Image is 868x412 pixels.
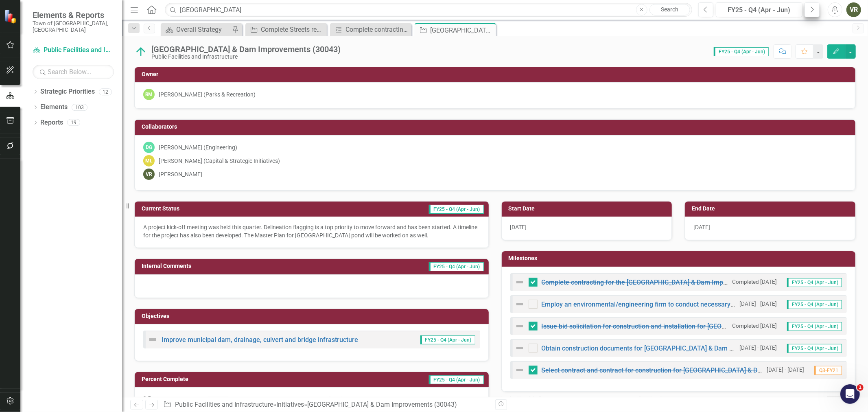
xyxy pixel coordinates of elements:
span: FY25 - Q4 (Apr - Jun) [714,47,769,56]
div: Overall Strategy [176,24,230,35]
a: Elements [40,103,68,112]
img: Not Defined [515,343,525,353]
div: [PERSON_NAME] (Capital & Strategic Initiatives) [159,157,280,165]
div: RM [143,89,155,100]
small: Town of [GEOGRAPHIC_DATA], [GEOGRAPHIC_DATA] [33,20,114,33]
a: Strategic Priorities [40,87,95,96]
a: Improve municipal dam, drainage, culvert and bridge infrastructure [162,336,358,344]
h3: Start Date [509,206,668,212]
small: Completed [DATE] [732,278,777,286]
small: [DATE] - [DATE] [767,366,804,374]
span: Elements & Reports [33,10,114,20]
small: [DATE] - [DATE] [739,300,777,308]
div: ML [143,155,155,167]
h3: Percent Complete [142,376,298,382]
div: 19 [67,119,80,126]
iframe: Intercom live chat [840,384,860,404]
a: Initiatives [276,401,304,408]
a: Public Facilities and Infrastructure [33,46,114,55]
div: [GEOGRAPHIC_DATA] & Dam Improvements (30043) [430,25,494,35]
a: Complete contracting for the [GEOGRAPHIC_DATA] & Dam Improvements Project [332,24,409,35]
a: Issue bid solicitation for construction and installation for [GEOGRAPHIC_DATA] & Dam Project [542,322,813,330]
img: Not Defined [515,365,525,375]
a: Select contract and contract for construction for [GEOGRAPHIC_DATA] & Dam Project [542,366,789,374]
div: 103 [72,104,87,111]
button: FY25 - Q4 (Apr - Jun) [716,2,802,17]
div: Complete Streets reporting development [261,24,325,35]
img: Not Defined [515,321,525,331]
span: [DATE] [510,224,527,230]
a: Complete contracting for the [GEOGRAPHIC_DATA] & Dam Improvements Project [542,278,777,286]
div: [PERSON_NAME] [159,170,202,178]
div: VR [143,169,155,180]
span: FY25 - Q4 (Apr - Jun) [787,278,842,287]
h3: Milestones [509,255,852,261]
div: Complete contracting for the [GEOGRAPHIC_DATA] & Dam Improvements Project [345,24,409,35]
h3: Objectives [142,313,485,319]
a: Public Facilities and Infrastructure [175,401,273,408]
h3: End Date [692,206,851,212]
span: FY25 - Q4 (Apr - Jun) [787,300,842,309]
div: [GEOGRAPHIC_DATA] & Dam Improvements (30043) [151,45,341,54]
span: FY25 - Q4 (Apr - Jun) [429,262,484,271]
span: FY25 - Q4 (Apr - Jun) [787,344,842,353]
span: FY25 - Q4 (Apr - Jun) [429,205,484,214]
div: [PERSON_NAME] (Engineering) [159,143,237,151]
a: Search [649,4,690,15]
input: Search ClearPoint... [165,3,692,17]
a: Obtain construction documents for [GEOGRAPHIC_DATA] & Dam Project [542,344,750,352]
button: VR [846,2,861,17]
span: 1 [857,384,864,391]
div: 5 % [135,387,489,411]
span: FY25 - Q4 (Apr - Jun) [420,335,475,344]
input: Search Below... [33,65,114,79]
a: Reports [40,118,63,127]
img: Not Defined [148,335,157,344]
div: Public Facilities and Infrastructure [151,54,341,60]
img: ClearPoint Strategy [4,9,18,24]
p: A project kick-off meeting was held this quarter. Delineation flagging is a top priority to move ... [143,223,480,239]
span: Q3-FY21 [814,366,842,375]
h3: Collaborators [142,124,851,130]
img: Not Defined [515,299,525,309]
span: FY25 - Q4 (Apr - Jun) [787,322,842,331]
h3: Internal Comments [142,263,303,269]
h3: Owner [142,71,851,77]
div: 12 [99,88,112,95]
div: FY25 - Q4 (Apr - Jun) [719,5,800,15]
img: Not Defined [515,277,525,287]
span: FY25 - Q4 (Apr - Jun) [429,375,484,384]
div: [GEOGRAPHIC_DATA] & Dam Improvements (30043) [307,401,457,408]
a: Overall Strategy [163,24,230,35]
img: On Target [134,45,147,58]
div: DG [143,142,155,153]
h3: Current Status [142,206,280,212]
a: Complete Streets reporting development [247,24,325,35]
small: Completed [DATE] [732,322,777,330]
div: [PERSON_NAME] (Parks & Recreation) [159,90,256,99]
small: [DATE] - [DATE] [739,344,777,352]
span: [DATE] [693,224,710,230]
div: » » [163,400,489,410]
